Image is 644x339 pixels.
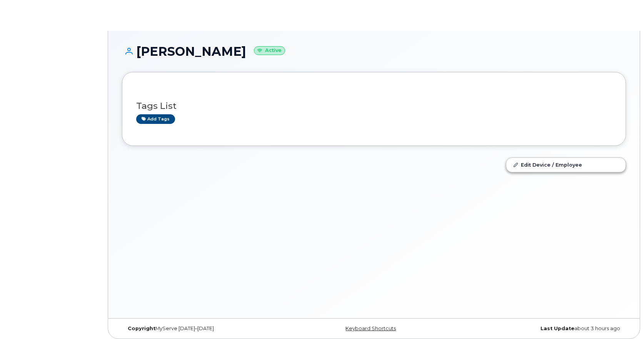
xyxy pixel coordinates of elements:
h3: Tags List [136,101,612,111]
small: Active [254,46,285,55]
div: about 3 hours ago [458,326,626,332]
strong: Copyright [128,326,155,331]
a: Add tags [136,114,175,124]
h1: [PERSON_NAME] [122,45,626,58]
a: Keyboard Shortcuts [345,326,396,331]
strong: Last Update [541,326,574,331]
div: MyServe [DATE]–[DATE] [122,326,290,332]
a: Edit Device / Employee [506,158,626,172]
